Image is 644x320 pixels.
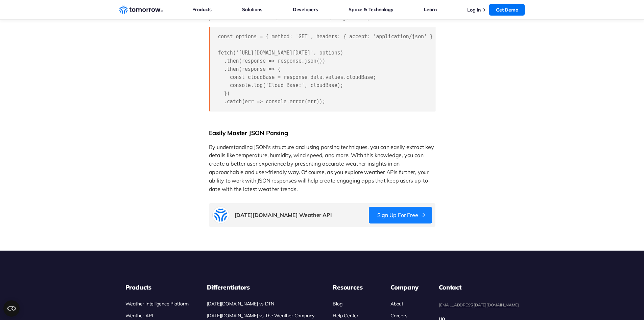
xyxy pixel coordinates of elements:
[125,301,189,307] a: Weather Intelligence Platform
[235,212,366,219] h3: [DATE][DOMAIN_NAME] Weather API
[119,5,163,15] a: Home link
[424,5,437,14] a: Learn
[293,5,318,14] a: Developers
[439,302,519,307] a: [EMAIL_ADDRESS][DATE][DOMAIN_NAME]
[207,283,315,292] h3: Differentiators
[212,207,229,223] img: Tomorrow.io logo
[439,283,519,292] dt: Contact
[207,301,274,307] a: [DATE][DOMAIN_NAME] vs DTN
[3,300,20,317] button: Open CMP widget
[390,313,407,319] a: Careers
[349,5,393,14] a: Space & Technology
[333,283,372,292] h3: Resources
[369,207,432,223] a: Sign Up for Free
[390,283,421,292] h3: Company
[230,14,256,21] span: cloudBase
[209,129,288,137] span: Easily Master JSON Parsing
[192,5,212,14] a: Products
[333,301,342,307] a: Blog
[467,7,481,13] a: Log In
[207,313,315,319] a: [DATE][DOMAIN_NAME] vs The Weather Company
[489,4,525,16] a: Get Demo
[125,313,153,319] a: Weather API
[218,34,442,105] span: const options = { method: 'GET', headers: { accept: 'application/json' } }; fetch('[URL][DOMAIN_N...
[125,283,189,292] h3: Products
[333,313,358,319] a: Help Center
[209,144,435,192] span: By understanding JSON's structure and using parsing techniques, you can easily extract key detail...
[242,5,262,14] a: Solutions
[256,14,374,21] span: value in [GEOGRAPHIC_DATA] using JavaScript.
[390,301,403,307] a: About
